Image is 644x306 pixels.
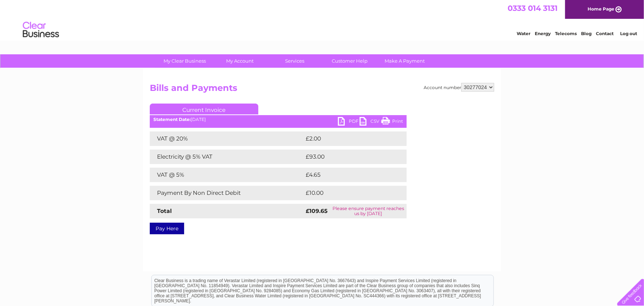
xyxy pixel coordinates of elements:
td: £10.00 [304,186,392,200]
td: £93.00 [304,150,393,164]
a: My Clear Business [155,54,215,68]
a: Print [381,117,403,127]
td: Please ensure payment reaches us by [DATE] [330,204,407,218]
td: Electricity @ 5% VAT [150,150,304,164]
a: My Account [210,54,270,68]
div: [DATE] [150,117,407,122]
h2: Bills and Payments [150,83,494,97]
a: Make A Payment [375,54,435,68]
a: Services [265,54,325,68]
a: 0333 014 3131 [508,4,558,13]
a: Blog [581,31,592,36]
strong: £109.65 [306,208,327,214]
img: logo.png [22,19,59,41]
a: Current Invoice [150,104,258,114]
a: Customer Help [320,54,380,68]
a: Energy [535,31,551,36]
a: CSV [360,117,381,127]
a: Log out [620,31,637,36]
a: Pay Here [150,223,184,234]
strong: Total [157,208,172,214]
td: VAT @ 20% [150,131,304,146]
a: Water [517,31,530,36]
a: PDF [338,117,360,127]
a: Telecoms [555,31,577,36]
div: Account number [424,83,494,92]
td: £2.00 [304,131,390,146]
td: £4.65 [304,168,390,182]
td: VAT @ 5% [150,168,304,182]
b: Statement Date: [153,117,191,122]
div: Clear Business is a trading name of Verastar Limited (registered in [GEOGRAPHIC_DATA] No. 3667643... [152,4,493,35]
a: Contact [596,31,614,36]
td: Payment By Non Direct Debit [150,186,304,200]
